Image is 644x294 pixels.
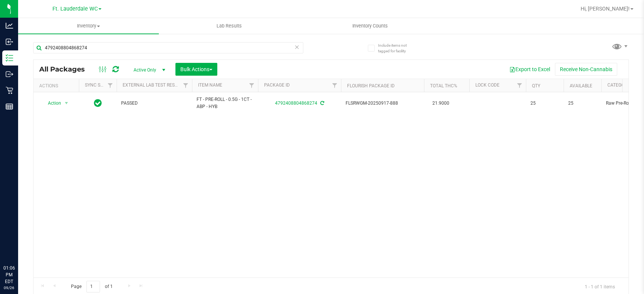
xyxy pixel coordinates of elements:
span: Page of 1 [65,281,119,292]
p: 01:06 PM EDT [3,265,15,285]
a: Flourish Package ID [347,83,395,88]
span: Include items not tagged for facility [378,43,416,54]
a: Lab Results [159,18,300,34]
a: Package ID [264,82,290,88]
span: 1 - 1 of 1 items [579,281,621,292]
inline-svg: Retail [6,87,13,94]
button: Bulk Actions [175,63,217,76]
a: Total THC% [430,83,457,88]
a: Filter [329,79,341,92]
a: Filter [104,79,117,92]
inline-svg: Inventory [6,54,13,62]
span: select [62,98,71,108]
inline-svg: Analytics [6,22,13,29]
a: Qty [532,83,540,88]
inline-svg: Reports [6,103,13,110]
div: Actions [39,83,76,88]
a: Lock Code [475,82,500,88]
span: Hi, [PERSON_NAME]! [581,6,630,12]
iframe: Resource center unread badge [22,233,31,242]
a: Filter [246,79,258,92]
button: Export to Excel [504,63,555,76]
a: Available [570,83,592,88]
iframe: Resource center [8,234,30,256]
span: 25 [530,100,559,107]
a: External Lab Test Result [123,82,182,88]
span: Ft. Lauderdale WC [52,6,98,12]
span: Inventory Counts [342,23,398,29]
span: Action [41,98,61,108]
input: Search Package ID, Item Name, SKU, Lot or Part Number... [33,42,303,53]
span: FT - PRE-ROLL - 0.5G - 1CT - ABP - HYB [197,96,254,110]
p: 09/26 [3,285,15,291]
inline-svg: Inbound [6,38,13,46]
span: 25 [568,100,597,107]
span: Lab Results [206,23,252,29]
span: Bulk Actions [180,66,212,72]
input: 1 [86,281,100,292]
a: Item Name [198,82,222,88]
span: Inventory [18,23,159,29]
inline-svg: Outbound [6,70,13,78]
span: PASSED [121,100,188,107]
a: Filter [513,79,526,92]
span: In Sync [94,98,102,108]
a: Inventory Counts [300,18,441,34]
a: 4792408804868274 [275,101,317,106]
span: 21.9000 [429,98,453,109]
a: Category [607,82,630,88]
span: All Packages [39,65,92,73]
a: Filter [180,79,192,92]
a: Inventory [18,18,159,34]
span: Sync from Compliance System [319,101,324,106]
a: Sync Status [85,82,114,88]
span: FLSRWGM-20250917-888 [346,100,420,107]
button: Receive Non-Cannabis [555,63,617,76]
span: Clear [294,42,300,52]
